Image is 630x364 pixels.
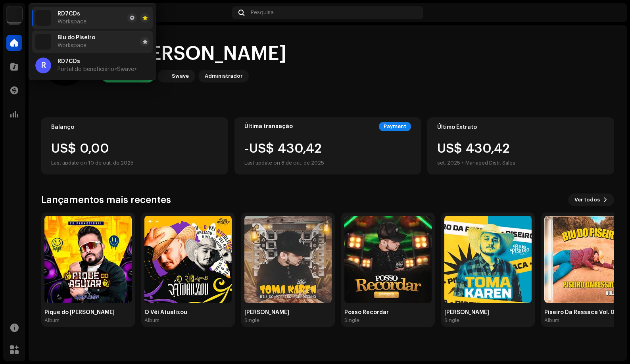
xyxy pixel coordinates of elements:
[44,317,60,324] div: Album
[444,216,532,303] img: 3838ae0a-9d16-4a53-95cb-75d855469c67
[462,158,464,168] div: •
[205,71,242,81] div: Administrador
[58,58,80,65] span: RD7CDs
[568,193,614,206] button: Ver todos
[144,309,232,316] div: O Vêi Atualizou
[605,6,617,19] img: 5f26b142-c5f8-411f-a9cf-b9048e0300ce
[444,309,532,316] div: [PERSON_NAME]
[437,158,460,168] div: set. 2025
[427,117,614,174] re-o-card-value: Último Extrato
[58,34,95,41] span: Biu do Piseiro
[144,317,159,324] div: Album
[444,317,459,324] div: Single
[344,216,432,303] img: 6dd30a64-94bb-4d03-baaa-fe88014391e8
[465,158,515,168] div: Managed Distr. Sales
[58,11,80,17] span: RD7CDs
[6,6,22,22] img: 1710b61e-6121-4e79-a126-bcb8d8a2a180
[379,122,411,131] div: Payment
[244,216,332,303] img: f9321eb1-c105-4327-9cb4-30cb8c048b5c
[144,216,232,303] img: ed3e0ab4-f2f0-4915-b18c-12aafc503b8b
[574,192,600,208] span: Ver todos
[244,158,324,168] div: Last update on 8 de out. de 2025
[244,317,259,324] div: Single
[58,19,86,25] span: Workspace
[437,124,604,130] div: Último Extrato
[344,309,432,316] div: Posso Recordar
[102,41,286,67] div: Hi, [PERSON_NAME]
[244,309,332,316] div: [PERSON_NAME]
[159,71,169,81] img: 1710b61e-6121-4e79-a126-bcb8d8a2a180
[44,309,132,316] div: Pique do [PERSON_NAME]
[344,317,359,324] div: Single
[251,10,274,16] span: Pesquisa
[244,123,293,130] div: Última transação
[35,57,51,73] div: R
[41,117,228,174] re-o-card-value: Balanço
[58,66,137,73] span: Portal do beneficiário <Swave>
[35,34,51,50] img: 1710b61e-6121-4e79-a126-bcb8d8a2a180
[44,216,132,303] img: e11eeaf5-448c-4f28-b5ea-5611f541dd09
[35,10,51,26] img: 1710b61e-6121-4e79-a126-bcb8d8a2a180
[51,158,218,168] div: Last update on 10 de out. de 2025
[114,67,137,72] span: <Swave>
[172,71,189,81] div: Swave
[58,42,86,49] span: Workspace
[51,124,218,130] div: Balanço
[41,193,171,206] h3: Lançamentos mais recentes
[544,317,559,324] div: Album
